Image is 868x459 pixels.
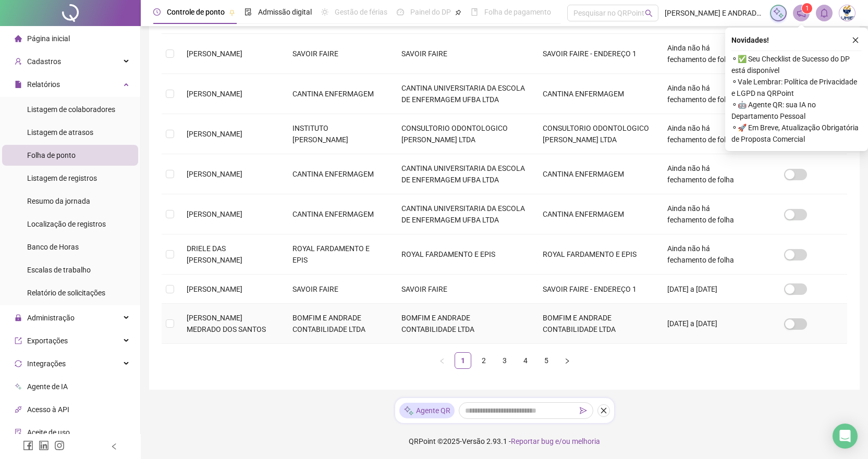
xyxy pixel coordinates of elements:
[39,440,49,451] span: linkedin
[15,360,22,367] span: sync
[399,403,455,418] div: Agente QR
[27,80,60,89] span: Relatórios
[187,314,266,333] span: [PERSON_NAME] MEDRADO DOS SANTOS
[559,352,576,369] li: Próxima página
[802,3,812,14] sup: 1
[393,74,534,114] td: CANTINA UNIVERSITARIA DA ESCOLA DE ENFERMAGEM UFBA LTDA
[820,8,829,18] span: bell
[187,210,242,218] span: [PERSON_NAME]
[538,352,555,369] li: 5
[511,437,600,445] span: Reportar bug e/ou melhoria
[15,81,22,88] span: file
[284,304,393,344] td: BOMFIM E ANDRADE CONTABILIDADE LTDA
[15,314,22,321] span: lock
[455,9,461,16] span: pushpin
[15,35,22,42] span: home
[518,353,533,368] a: 4
[284,34,393,74] td: SAVOIR FAIRE
[111,443,118,450] span: left
[731,99,862,122] span: ⚬ 🤖 Agente QR: sua IA no Departamento Pessoal
[284,275,393,304] td: SAVOIR FAIRE
[27,359,66,368] span: Integrações
[397,8,404,16] span: dashboard
[187,130,242,138] span: [PERSON_NAME]
[797,8,806,18] span: notification
[462,437,485,445] span: Versão
[665,7,764,19] span: [PERSON_NAME] E ANDRADE CONTABILIDADE LTDA
[852,36,859,44] span: close
[471,8,478,16] span: book
[659,275,744,304] td: [DATE] a [DATE]
[534,154,659,194] td: CANTINA ENFERMAGEM
[580,407,587,414] span: send
[839,5,855,21] img: 79287
[27,151,76,159] span: Folha de ponto
[54,440,65,451] span: instagram
[27,428,70,437] span: Aceite de uso
[284,74,393,114] td: CANTINA ENFERMAGEM
[167,8,225,16] span: Controle de ponto
[667,204,734,224] span: Ainda não há fechamento de folha
[15,58,22,65] span: user-add
[284,154,393,194] td: CANTINA ENFERMAGEM
[23,440,33,451] span: facebook
[27,105,115,114] span: Listagem de colaboradores
[476,353,492,368] a: 2
[393,194,534,234] td: CANTINA UNIVERSITARIA DA ESCOLA DE ENFERMAGEM UFBA LTDA
[244,8,252,16] span: file-done
[27,174,97,182] span: Listagem de registros
[27,405,69,414] span: Acesso à API
[27,220,106,228] span: Localização de registros
[559,352,576,369] button: right
[667,84,734,104] span: Ainda não há fechamento de folha
[534,114,659,154] td: CONSULTORIO ODONTOLOGICO [PERSON_NAME] LTDA
[455,353,471,368] a: 1
[335,8,387,16] span: Gestão de férias
[284,114,393,154] td: INSTITUTO [PERSON_NAME]
[439,358,445,364] span: left
[600,407,607,414] span: close
[496,352,513,369] li: 3
[731,122,862,145] span: ⚬ 🚀 Em Breve, Atualização Obrigatória de Proposta Comercial
[187,49,242,58] span: [PERSON_NAME]
[258,8,312,16] span: Admissão digital
[393,154,534,194] td: CANTINA UNIVERSITARIA DA ESCOLA DE ENFERMAGEM UFBA LTDA
[27,289,105,297] span: Relatório de solicitações
[564,358,570,364] span: right
[484,8,551,16] span: Folha de pagamento
[517,352,534,369] li: 4
[833,424,858,449] div: Open Intercom Messenger
[773,7,784,19] img: sparkle-icon.fc2bf0ac1784a2077858766a79e2daf3.svg
[187,90,242,98] span: [PERSON_NAME]
[731,34,769,46] span: Novidades !
[27,34,70,43] span: Página inicial
[393,34,534,74] td: SAVOIR FAIRE
[534,275,659,304] td: SAVOIR FAIRE - ENDEREÇO 1
[27,314,75,322] span: Administração
[393,275,534,304] td: SAVOIR FAIRE
[15,406,22,413] span: api
[539,353,554,368] a: 5
[27,243,79,251] span: Banco de Horas
[455,352,471,369] li: 1
[15,337,22,344] span: export
[410,8,451,16] span: Painel do DP
[27,128,93,137] span: Listagem de atrasos
[153,8,161,16] span: clock-circle
[187,244,242,264] span: DRIELE DAS [PERSON_NAME]
[534,74,659,114] td: CANTINA ENFERMAGEM
[667,244,734,264] span: Ainda não há fechamento de folha
[27,57,61,66] span: Cadastros
[731,53,862,76] span: ⚬ ✅ Seu Checklist de Sucesso do DP está disponível
[27,337,68,345] span: Exportações
[534,304,659,344] td: BOMFIM E ANDRADE CONTABILIDADE LTDA
[475,352,492,369] li: 2
[15,429,22,436] span: audit
[434,352,450,369] button: left
[404,405,414,416] img: sparkle-icon.fc2bf0ac1784a2077858766a79e2daf3.svg
[645,9,653,17] span: search
[534,34,659,74] td: SAVOIR FAIRE - ENDEREÇO 1
[393,114,534,154] td: CONSULTORIO ODONTOLOGICO [PERSON_NAME] LTDA
[321,8,328,16] span: sun
[667,44,734,64] span: Ainda não há fechamento de folha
